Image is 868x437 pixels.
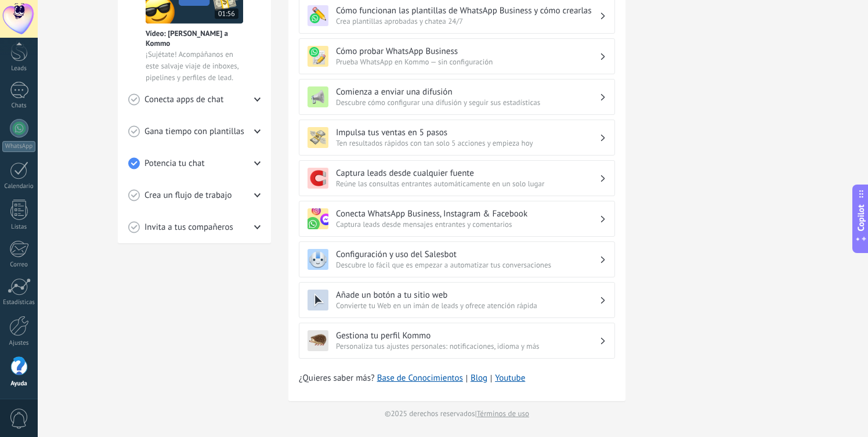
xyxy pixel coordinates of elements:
[336,301,599,310] span: Convierte tu Web en un imán de leads y ofrece atención rápida
[336,57,599,67] span: Prueba WhatsApp en Kommo — sin configuración
[2,65,36,73] div: Leads
[336,168,599,179] h3: Captura leads desde cualquier fuente
[471,373,487,384] a: Blog
[2,261,36,269] div: Correo
[336,127,599,138] h3: Impulsa tus ventas en 5 pasos
[336,179,599,189] span: Reúne las consultas entrantes automáticamente en un solo lugar
[336,97,599,107] span: Descubre cómo configurar una difusión y seguir sus estadísticas
[146,28,243,48] span: Vídeo: [PERSON_NAME] a Kommo
[144,126,244,138] span: Gana tiempo con plantillas
[336,290,599,301] h3: Añade un botón a tu sitio web
[336,330,599,341] h3: Gestiona tu perfil Kommo
[336,208,599,219] h3: Conecta WhatsApp Business, Instagram & Facebook
[2,380,36,388] div: Ayuda
[144,158,205,169] span: Potencia tu chat
[495,373,525,384] a: Youtube
[336,138,599,148] span: Ten resultados rápidos con tan solo 5 acciones y empieza hoy
[2,340,36,347] div: Ajustes
[2,223,36,231] div: Listas
[144,190,232,201] span: Crea un flujo de trabajo
[2,141,35,152] div: WhatsApp
[385,408,529,420] span: © 2025 derechos reservados |
[477,409,529,418] a: Términos de uso
[855,204,867,231] span: Copilot
[336,219,599,229] span: Captura leads desde mensajes entrantes y comentarios
[2,299,36,306] div: Estadísticas
[336,5,599,16] h3: Cómo funcionan las plantillas de WhatsApp Business y cómo crearlas
[336,86,599,97] h3: Comienza a enviar una difusión
[336,46,599,57] h3: Cómo probar WhatsApp Business
[144,222,233,233] span: Invita a tus compañeros
[146,49,243,84] span: ¡Sujétate! Acompáñanos en este salvaje viaje de inboxes, pipelines y perfiles de lead.
[336,341,599,351] span: Personaliza tus ajustes personales: notificaciones, idioma y más
[336,249,599,260] h3: Configuración y uso del Salesbot
[2,102,36,110] div: Chats
[2,183,36,190] div: Calendario
[377,373,463,384] a: Base de Conocimientos
[336,16,599,26] span: Crea plantillas aprobadas y chatea 24/7
[144,94,223,106] span: Conecta apps de chat
[336,260,599,270] span: Descubre lo fácil que es empezar a automatizar tus conversaciones
[299,373,525,384] span: ¿Quieres saber más?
